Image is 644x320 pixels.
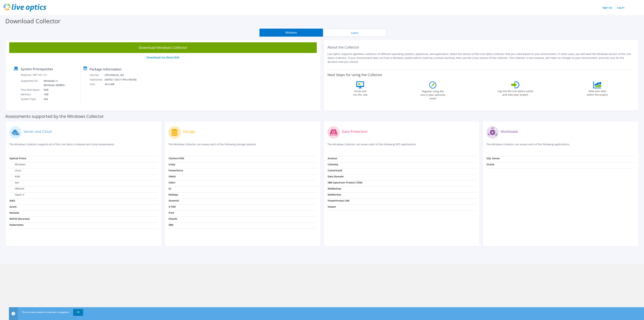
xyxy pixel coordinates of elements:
strong: Avamar [328,157,337,160]
strong: RAPID Discovery [9,217,30,220]
a: Log In [615,5,626,10]
a: Download via direct link [147,55,179,59]
label: Storage [183,130,195,133]
label: System Prerequisites [21,67,53,71]
label: Register using the line in your welcome email [420,89,446,100]
strong: NetBackup [328,187,341,190]
label: Windows [9,163,26,166]
p: Live Optics supports agentless collection of different operating systems, appliances, and applica... [327,52,635,64]
strong: VMAX [169,175,176,178]
p: The Windows Collector can assess each of the following storage systems. [168,142,317,150]
label: VMware [9,187,24,190]
p: The Windows Collector supports all of the Live Optics compute and cloud assessments. [9,142,158,150]
label: Download Collector [5,17,61,25]
td: Memory: [21,92,41,97]
label: KVM [9,175,20,178]
label: Xen [9,181,19,184]
p: The Windows Collector can assess each of the following DPS applications. [327,142,476,150]
strong: Unity [169,163,175,166]
strong: IBM [169,223,173,226]
strong: PowerProtect DM [328,199,349,202]
label: Log into the Live Optics portal and view your project [497,88,533,97]
td: [DATE] 1:35:11 PM (+00:00) [104,77,141,82]
strong: SC [169,187,172,190]
strong: Pure [169,211,174,214]
strong: Isilon [169,181,175,184]
button: Windows [259,29,323,37]
td: 1GB [41,92,66,97]
label: Next Steps for using the Collector [327,73,382,77]
strong: SQL Server [487,157,500,160]
label: Server and Cloud [23,130,52,133]
label: Package Information [90,67,121,71]
strong: IBM Spectrum Protect (TSM) [328,181,362,184]
label: Linux [9,169,21,172]
label: Unzip and run the .exe [352,88,368,97]
strong: Nutanix [9,211,19,214]
label: Assessments supported by the Windows Collector [5,114,104,118]
a: Sign Up [601,5,614,10]
strong: NetWorker [328,193,341,196]
strong: Optical Prime [9,157,26,160]
td: Size: [90,82,104,87]
strong: Clariion/VNX [169,157,184,160]
td: System Type: [21,97,41,101]
strong: Hitachi [169,217,177,220]
span: This site uses cookies to track your navigation. [22,311,69,314]
img: live_optics_svg.svg [4,4,46,12]
td: 29.4 MB [104,82,141,87]
strong: PowerStore [169,169,183,172]
label: Workloads [501,130,518,133]
label: Requires .NET V4.7.2+ [21,73,47,77]
strong: 3 PAR [169,205,176,208]
label: View your data within the project [584,88,610,97]
h2: About the Collector [327,45,635,49]
td: 5GB [41,87,66,92]
strong: NetApp [169,193,178,196]
a: Download Windows Collector [9,42,317,53]
strong: Data Domain [328,175,344,178]
td: Windows 7+ Windows 2008R2+ [41,79,66,87]
strong: AWS [9,199,15,202]
td: Published: [90,77,104,82]
td: Free Disk Space: [21,87,41,92]
strong: XtremIO [169,199,179,202]
td: Version: [90,73,104,77]
strong: CommVault [328,169,342,172]
a: OK [73,309,83,315]
td: [TECHNICAL_ID] [104,73,141,77]
p: The Windows Collector can assess each of the following applications. [486,142,635,150]
td: x64 [41,97,66,101]
td: Supported OS: [21,79,41,87]
strong: Azure [9,205,17,208]
label: Data Protection [342,130,367,133]
button: Linux [323,29,387,37]
strong: Veeam [328,205,336,208]
strong: Oracle [487,163,494,166]
strong: Kubernetes [9,223,23,226]
strong: Cohesity [328,163,338,166]
label: Hyper-V [9,193,24,196]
